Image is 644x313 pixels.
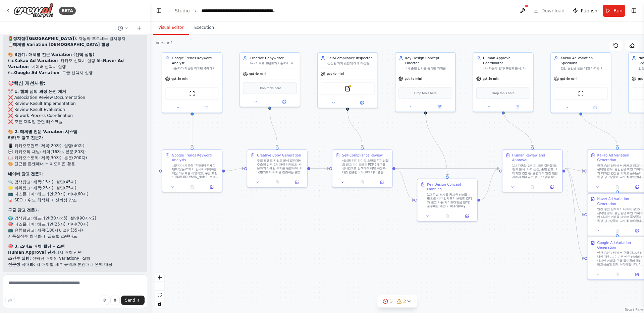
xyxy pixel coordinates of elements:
[270,99,298,105] button: Open in side panel
[8,208,39,212] strong: 구글 광고 전문가
[267,110,279,147] g: Edge from a1ff9e42-792f-441c-9a7f-c2dac805daba to a50af4d1-a5a8-4ef1-943d-ef258ab53b99
[348,100,376,106] button: Open in side panel
[8,179,142,185] li: 🔍 검색광고: 제목(15자), 설명(45자)
[332,149,392,188] div: Self-Compliance Review생성된 카피라이팅 초안을 **여신협회 광고 가이드라인 PDF 2개**를 실시간으로 검색하여 해당 규정과 대조 검증합니다. PDF에서 관...
[8,227,142,233] li: 📺 유튜브광고: 제목(100자), 설명(35자)
[288,179,305,185] button: Open in side panel
[189,21,219,35] button: Execution
[342,159,389,174] div: 생성된 카피라이팅 초안을 **여신협회 광고 가이드라인 PDF 2개**를 실시간으로 검색하여 해당 규정과 대조 검증합니다. PDF에서 관련 조항을 직접 검색하여 허위/과장 광고...
[561,56,608,65] div: Kakao Ad Variation Specialist
[247,149,308,188] div: Creative Copy Generation구글 트렌드 키워드 분석 결과에서 추출된 상위 5개 관련 키워드와 사용자의 마케팅 주제를 통합하여, KB국민카드의 혜택을 강조하는 ...
[8,52,95,57] strong: 🎨 3단계: 매체별 전문 Variation (선택 실행)
[250,56,297,60] div: Creative Copywriter
[403,298,406,305] span: 2
[8,95,142,101] li: ❌ Association Review Documentation
[570,5,600,17] button: Publish
[239,52,300,107] div: Creative CopywriterTop 키워드 트렌드와 사용자의 주제를 통합하여, KB국민카드의 마케팅 프로모션 혜택을 극대화하는 **세 가지 유형(혜택 강조형, 시즈널형,...
[352,179,372,185] button: No output available
[414,91,437,96] span: Drop tools here
[8,262,34,267] strong: 전문성 극대화
[193,105,220,111] button: Open in side panel
[155,299,164,308] button: toggle interactivity
[8,107,142,113] li: ❌ Review Result Evaluation
[8,215,142,221] li: 🌍 검색광고: 헤드라인(30자×3), 설명(90자×2)
[317,52,378,108] div: Self-Compliance Inspector생성된 카피 초안에 대해 여신협회 광고 가이드라인 PDF를 기반으로 허위/과장 광고, 의무표시사항 누락, 경고 문구 명시성을 포함...
[5,296,15,305] button: Improve this prompt
[427,193,474,208] div: 1차 준법 검사를 통과한 카피를 기반으로 KB국민카드의 브랜드 컬러와 로고 사용 가이드라인을 철저히 준수하는 메인 키 비주얼(Key Visual) 1개의 컨셉을 기획합니다. ...
[172,164,219,179] div: 사용자가 제공한 **마케팅 주제(이벤트/상품)**에서 검색에 최적화된 핵심 키워드를 식별하고, 구글 트렌드([URL][DOMAIN_NAME] 접속하여 해당 키워드로 검색합니다...
[8,256,30,261] strong: 조건부 실행
[8,185,142,191] li: 🌟 파워링크: 제목(25자), 설명(75자)
[405,77,422,81] span: gpt-4o-mini
[8,172,43,176] strong: 네이버 광고 전문가
[172,153,219,163] div: Google Trends Keyword Analysis
[8,113,142,119] li: ❌ Rework Process Coordination
[607,228,628,234] button: No output available
[121,296,145,305] button: Send
[155,282,164,291] button: zoom out
[203,184,220,190] button: Open in side panel
[482,77,499,81] span: gpt-4o-mini
[13,3,54,18] img: Logo
[182,184,202,190] button: No output available
[14,58,58,63] strong: Kakao Ad Variation
[14,70,59,75] strong: Google Ad Variation
[327,72,344,76] span: gpt-4o-mini
[250,62,297,66] div: Top 키워드 트렌드와 사용자의 주제를 통합하여, KB국민카드의 마케팅 프로모션 혜택을 극대화하는 **세 가지 유형(혜택 강조형, 시즈널형, 브랜드 이미지형)**의 헤드라인,...
[342,153,383,158] div: Self-Compliance Review
[426,104,453,110] button: Open in side panel
[225,166,244,173] g: Edge from 16348d0f-bf77-42b1-b794-66d2671361a4 to a50af4d1-a5a8-4ef1-943d-ef258ab53b99
[267,179,287,185] button: No output available
[437,213,458,219] button: No output available
[373,179,390,185] button: Open in side panel
[417,179,478,222] div: Key Design Concept Planning1차 준법 검사를 통과한 카피를 기반으로 KB국민카드의 브랜드 컬러와 로고 사용 가이드라인을 철저히 준수하는 메인 키 비주얼(...
[607,271,628,277] button: No output available
[8,149,142,155] li: 💬 카카오톡 채널: 헤더(16자), 본문(80자)
[8,101,142,107] li: ❌ Review Result Implementation
[189,91,195,97] img: ScrapeWebsiteTool
[115,24,131,32] button: Switch to previous chat
[8,80,142,86] h3: 🎯
[377,295,417,308] button: 12
[483,66,530,70] div: 1차 자동화 단계(트렌드 분석, 카피 생성, 준법 검토, 키 디자인 컨셉)의 결과물을 취합하여 인간 담당자에게 이메일로 승인 요청을 발송하고, 승인 결과를 받아 후속 자동화 ...
[544,184,560,190] button: Open in side panel
[190,115,194,146] g: Edge from a5618bc0-c1b9-49c3-aedb-2baca3f06fe4 to 16348d0f-bf77-42b1-b794-66d2671361a4
[502,149,562,192] div: Human Review and Approval1차 자동화 단계의 모든 결과물(트렌드 분석, 카피 생성, 준법 검토, 키 디자인 컨셉)을 종합하여 인간 담당자에게 이메일로 승인...
[8,58,142,76] p: 6a. - 카카오 선택시 실행 6b. - 네이버 선택시 실행 6c. - 구글 선택시 실행
[8,129,77,134] strong: 🎨 2. 매체별 전문 Variation 시스템
[603,5,625,17] button: Run
[395,166,414,202] g: Edge from a5b8e1b3-eba5-45c8-9a03-a253530fc786 to f6644129-099f-496e-8abb-fdbdc233d23c
[100,296,109,305] button: Upload files
[501,110,535,147] g: Edge from d01554a4-57d7-4c10-820b-64e69a7dcc29 to f81b06b2-f750-4d86-8682-e4d135fc22f8
[259,86,281,90] span: Drop tools here
[8,135,43,140] strong: 카카오 광고 전문가
[155,273,164,282] button: zoom in
[405,56,452,65] div: Key Design Concept Director
[175,7,277,14] nav: breadcrumb
[172,66,219,70] div: 사용자가 제공한 마케팅 주제에서 핵심 키워드를 추출하여 구글 트렌드([URL][DOMAIN_NAME] 검색합니다. 'Related queries'의 sort 기준을 'top'...
[345,86,351,91] img: PDFSearchTool
[8,42,142,48] li: 📋
[155,291,164,299] button: fit view
[257,153,301,158] div: Creative Copy Generation
[578,91,584,97] img: ScrapeWebsiteTool
[480,166,499,202] g: Edge from f6644129-099f-496e-8abb-fdbdc233d23c to f81b06b2-f750-4d86-8682-e4d135fc22f8
[8,255,142,261] li: : 선택된 매체의 Variation만 실행
[512,164,559,179] div: 1차 자동화 단계의 모든 결과물(트렌드 분석, 카피 생성, 준법 검토, 키 디자인 컨셉)을 종합하여 인간 담당자에게 이메일로 승인 요청을 발송합니다. **이 단계에서 담당자는...
[579,111,620,147] g: Edge from 81f53852-14be-4abe-872a-5cf123d95c92 to 4f73fa9c-c35c-4750-a298-4268b2fa2c5e
[395,52,456,112] div: Key Design Concept Director1차 준법 검사를 통과한 카피를 기반으로, KB국민카드 브랜드 가이드라인을 준수하는 메인 키 비주얼(Key Visual) 1개...
[512,153,559,163] div: Human Review and Approval
[59,7,76,15] div: BETA
[613,7,623,14] span: Run
[8,191,142,197] li: 📺 디스플레이: 헤드라인(20자), 바디(60자)
[560,77,577,81] span: gpt-4o-mini
[629,6,639,15] button: Show right sidebar
[110,296,120,305] button: Click to speak your automation idea
[172,56,219,65] div: Google Trends Keyword Analyst
[389,298,392,305] span: 1
[13,36,76,41] strong: 정지점([GEOGRAPHIC_DATA])
[310,166,329,171] g: Edge from a50af4d1-a5a8-4ef1-943d-ef258ab53b99 to a5b8e1b3-eba5-45c8-9a03-a253530fc786
[561,66,608,70] div: 인간 승인을 받은 메인 카피와 키 디자인 컨셉을 카카오 광고 플랫폼의 다양한 광고상품 규격에 맞춰 최적화합니다. 카카오모먼트, 카카오톡 채널, 카카오스토리 등 각 광고상품의 ...
[8,261,142,267] li: : 각 매체별 세부 규격과 톤앤매너 완벽 대응
[8,155,142,161] li: 📖 카카오스토리: 제목(30자), 본문(200자)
